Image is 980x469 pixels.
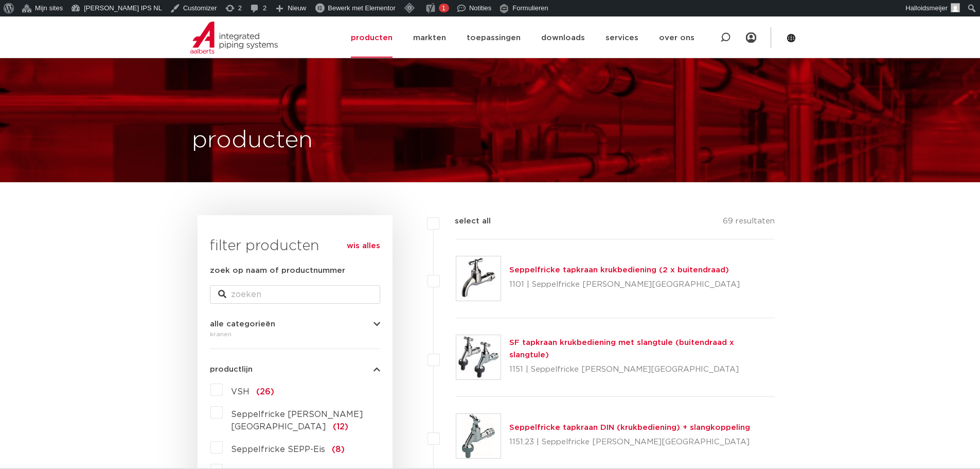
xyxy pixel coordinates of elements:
a: Seppelfricke tapkraan DIN (krukbediening) + slangkoppeling [509,424,750,431]
p: 69 resultaten [723,215,775,231]
span: (8) [332,445,345,454]
img: Thumbnail for Seppelfricke tapkraan DIN (krukbediening) + slangkoppeling [456,414,501,458]
img: Thumbnail for SF tapkraan krukbediening met slangtule (buitendraad x slangtule) [456,335,501,379]
p: 1101 | Seppelfricke [PERSON_NAME][GEOGRAPHIC_DATA] [509,276,740,293]
: my IPS [746,16,756,59]
a: services [605,18,638,58]
span: VSH [231,388,250,396]
img: Thumbnail for Seppelfricke tapkraan krukbediening (2 x buitendraad) [456,256,501,301]
div: kranen [210,328,380,340]
input: zoeken [210,285,380,304]
span: Bewerk met Elementor [328,4,396,12]
label: zoek op naam of productnummer [210,265,345,277]
span: productlijn [210,366,253,373]
nav: Menu [351,18,694,58]
span: 1 [442,4,446,12]
a: Seppelfricke tapkraan krukbediening (2 x buitendraad) [509,266,729,274]
nav: Menu [746,16,756,59]
span: (26) [256,388,274,396]
label: select all [439,215,491,228]
a: toepassingen [467,18,521,58]
a: wis alles [347,240,380,252]
span: Seppelfricke [PERSON_NAME][GEOGRAPHIC_DATA] [231,410,363,431]
a: SF tapkraan krukbediening met slangtule (buitendraad x slangtule) [509,339,734,359]
h1: producten [192,124,313,157]
span: Seppelfricke SEPP-Eis [231,445,325,454]
span: idsmeijer [921,4,948,12]
button: alle categorieën [210,320,380,328]
h3: filter producten [210,236,380,256]
a: downloads [541,18,585,58]
span: alle categorieën [210,320,275,328]
a: producten [351,18,393,58]
button: productlijn [210,366,380,373]
a: over ons [659,18,694,58]
p: 1151 | Seppelfricke [PERSON_NAME][GEOGRAPHIC_DATA] [509,361,775,378]
span: (12) [333,423,348,431]
a: markten [413,18,446,58]
p: 1151.23 | Seppelfricke [PERSON_NAME][GEOGRAPHIC_DATA] [509,434,750,450]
